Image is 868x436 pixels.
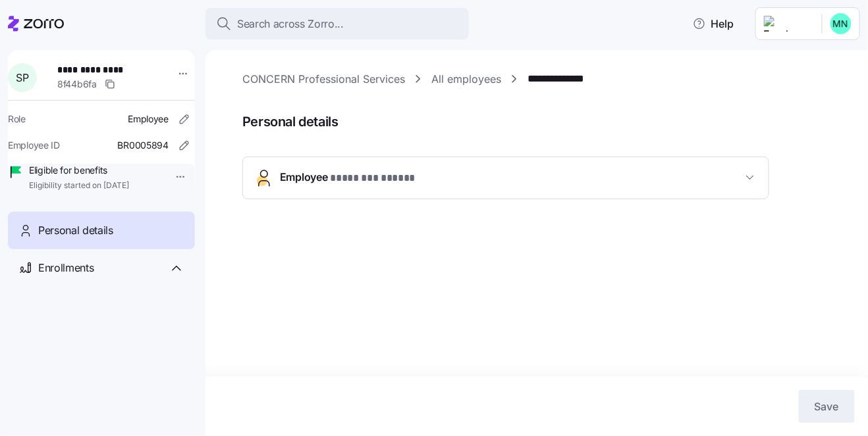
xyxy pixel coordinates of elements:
span: Save [815,399,839,414]
img: Employer logo [764,16,811,32]
button: Save [799,390,855,423]
span: S P [16,72,28,83]
span: Employee [128,112,169,126]
span: BR0005894 [118,139,169,152]
a: All employees [431,71,501,87]
button: Help [682,11,745,37]
span: 8f44b6fa [57,78,97,91]
span: Employee [280,169,416,187]
span: Eligible for benefits [29,164,129,177]
a: CONCERN Professional Services [242,71,405,87]
span: Personal details [242,111,850,133]
img: b0ee0d05d7ad5b312d7e0d752ccfd4ca [830,13,852,34]
span: Employee ID [8,139,60,152]
button: Search across Zorro... [205,8,469,39]
span: Role [8,112,26,126]
span: Enrollments [38,260,94,276]
span: Eligibility started on [DATE] [29,180,129,191]
span: Personal details [38,222,113,239]
span: Help [693,16,734,32]
span: Search across Zorro... [237,16,344,32]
